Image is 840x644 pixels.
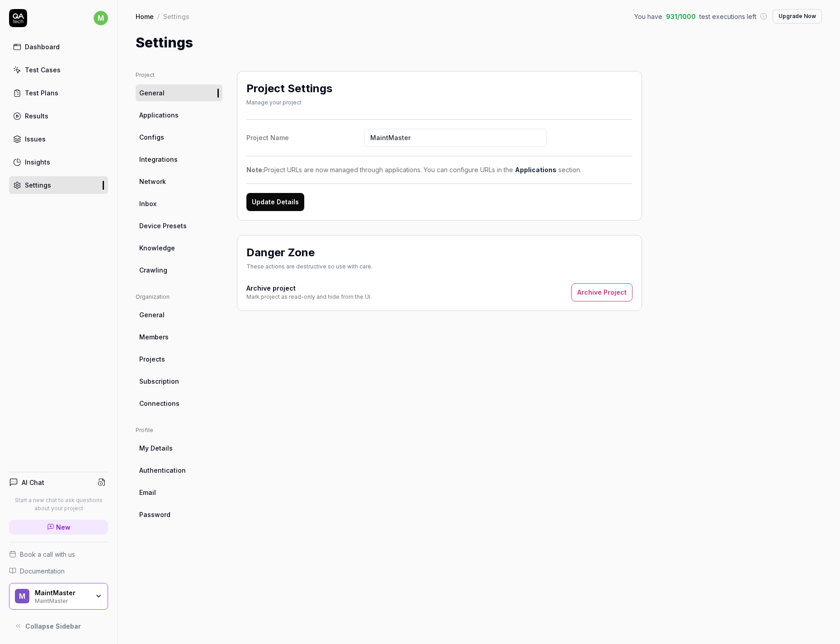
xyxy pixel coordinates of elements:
[25,621,81,631] span: Collapse Sidebar
[634,12,662,21] span: You have
[25,88,58,98] div: Test Plans
[139,465,186,475] span: Authentication
[139,510,170,519] span: Password
[515,166,557,174] a: Applications
[139,177,166,186] span: Network
[139,155,178,164] span: Integrations
[136,351,222,367] a: Projects
[25,42,60,52] div: Dashboard
[25,134,46,144] div: Issues
[136,195,222,212] a: Inbox
[136,484,222,501] a: Email
[9,566,108,576] a: Documentation
[163,12,189,21] div: Settings
[9,38,108,56] a: Dashboard
[9,107,108,125] a: Results
[9,520,108,535] a: New
[246,244,315,261] h2: Danger Zone
[246,293,372,301] div: Mark project as read-only and hide from the UI.
[246,99,332,107] div: Manage your project
[136,262,222,278] a: Crawling
[246,263,373,271] div: These actions are destructive so use with care.
[20,550,75,559] span: Book a call with us
[246,133,364,142] div: Project Name
[136,151,222,168] a: Integrations
[139,199,156,208] span: Inbox
[139,265,167,275] span: Crawling
[56,522,71,532] span: New
[94,9,108,27] button: m
[246,166,264,174] strong: Note:
[139,310,165,320] span: General
[35,597,89,604] div: MaintMaster
[136,33,193,53] h1: Settings
[139,399,179,408] span: Connections
[136,426,222,434] div: Profile
[25,111,48,121] div: Results
[136,293,222,301] div: Organization
[139,221,187,230] span: Device Presets
[139,110,179,120] span: Applications
[773,9,822,24] button: Upgrade Now
[139,243,175,253] span: Knowledge
[136,71,222,79] div: Project
[25,180,51,190] div: Settings
[9,617,108,635] button: Collapse Sidebar
[9,550,108,559] a: Book a call with us
[9,496,108,512] p: Start a new chat to ask questions about your project
[136,373,222,390] a: Subscription
[20,566,65,576] span: Documentation
[15,589,29,603] span: M
[136,329,222,345] a: Members
[136,240,222,256] a: Knowledge
[246,165,632,174] div: Project URLs are now managed through applications. You can configure URLs in the section.
[136,395,222,412] a: Connections
[157,12,160,21] div: /
[139,376,179,386] span: Subscription
[136,217,222,234] a: Device Presets
[136,107,222,123] a: Applications
[136,506,222,523] a: Password
[9,61,108,79] a: Test Cases
[94,11,108,25] span: m
[666,12,696,21] span: 931 / 1000
[9,84,108,102] a: Test Plans
[35,589,89,597] div: MaintMaster
[136,129,222,146] a: Configs
[9,583,108,610] button: MMaintMasterMaintMaster
[25,157,50,167] div: Insights
[25,65,61,75] div: Test Cases
[699,12,756,21] span: test executions left
[9,176,108,194] a: Settings
[136,85,222,101] a: General
[139,443,173,453] span: My Details
[246,193,304,211] button: Update Details
[136,462,222,479] a: Authentication
[364,129,547,147] input: Project Name
[136,173,222,190] a: Network
[139,332,169,342] span: Members
[571,283,632,301] button: Archive Project
[136,440,222,456] a: My Details
[136,306,222,323] a: General
[9,130,108,148] a: Issues
[246,283,372,293] h4: Archive project
[136,12,154,21] a: Home
[246,80,332,97] h2: Project Settings
[9,153,108,171] a: Insights
[139,354,165,364] span: Projects
[139,88,165,98] span: General
[139,132,164,142] span: Configs
[22,478,44,487] h4: AI Chat
[139,488,156,497] span: Email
